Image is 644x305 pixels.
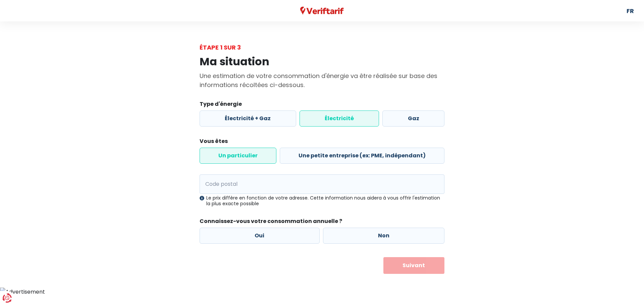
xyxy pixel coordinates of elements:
legend: Vous êtes [200,137,444,148]
h1: Ma situation [200,55,444,68]
button: Suivant [383,257,445,274]
label: Un particulier [200,148,276,164]
legend: Type d'énergie [200,100,444,110]
input: 1000 [200,174,444,194]
div: Le prix diffère en fonction de votre adresse. Cette information nous aidera à vous offrir l'estim... [200,195,444,207]
label: Électricité [300,110,379,127]
legend: Connaissez-vous votre consommation annuelle ? [200,217,444,228]
p: Une estimation de votre consommation d'énergie va être réalisée sur base des informations récolté... [200,71,444,89]
img: Veriftarif logo [300,7,344,15]
label: Non [323,228,445,244]
label: Électricité + Gaz [200,110,296,127]
div: Étape 1 sur 3 [200,43,444,52]
label: Une petite entreprise (ex: PME, indépendant) [280,148,444,164]
label: Gaz [382,110,444,127]
label: Oui [200,228,320,244]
